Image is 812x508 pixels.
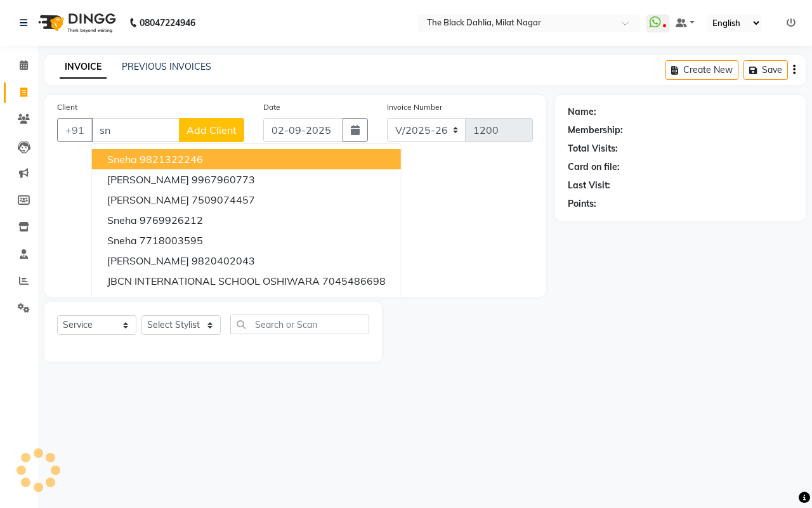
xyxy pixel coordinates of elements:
label: Client [57,101,77,113]
span: [PERSON_NAME] [107,295,189,308]
ngb-highlight: 9820402043 [192,254,255,267]
ngb-highlight: 7509074457 [192,193,255,206]
button: Add Client [179,118,244,142]
div: Last Visit: [568,179,610,192]
span: JBCN INTERNATIONAL SCHOOL OSHIWARA [107,275,320,287]
a: PREVIOUS INVOICES [122,61,211,72]
span: [PERSON_NAME] [107,173,189,186]
div: Total Visits: [568,142,618,155]
ngb-highlight: 8369469692 [192,295,255,308]
ngb-highlight: 9769926212 [140,214,203,226]
span: [PERSON_NAME] [107,193,189,206]
button: +91 [57,118,93,142]
b: 08047224946 [140,5,195,41]
ngb-highlight: 9821322246 [140,153,203,166]
label: Invoice Number [387,101,442,113]
input: Search by Name/Mobile/Email/Code [91,118,180,142]
ngb-highlight: 7718003595 [140,234,203,247]
a: INVOICE [60,56,107,79]
div: Card on file: [568,160,620,174]
button: Create New [665,60,738,80]
div: Points: [568,197,596,211]
span: Add Client [187,124,237,136]
span: sneha [107,234,137,247]
span: [PERSON_NAME] [107,254,189,267]
span: Sneha [107,214,137,226]
button: Save [743,60,788,80]
div: Name: [568,105,596,119]
label: Date [263,101,280,113]
span: sneha [107,153,137,166]
img: logo [32,5,119,41]
input: Search or Scan [230,315,369,334]
span: Select & add items from the list below [57,157,533,284]
ngb-highlight: 9967960773 [192,173,255,186]
div: Membership: [568,124,623,137]
ngb-highlight: 7045486698 [322,275,386,287]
